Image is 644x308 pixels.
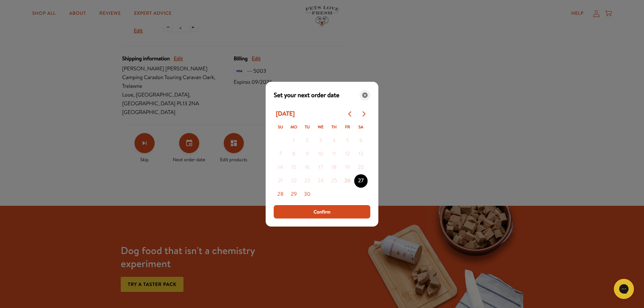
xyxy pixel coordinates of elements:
[301,134,314,147] button: 2
[301,174,314,188] button: 23
[354,121,368,134] th: Saturday
[327,174,341,188] button: 25
[301,161,314,174] button: 16
[341,121,354,134] th: Friday
[274,147,287,161] button: 7
[274,90,339,100] span: Set your next order date
[343,107,357,121] button: Go to previous month
[301,121,314,134] th: Tuesday
[357,107,370,121] button: Go to next month
[314,134,327,147] button: 3
[274,161,287,174] button: 14
[287,121,301,134] th: Monday
[327,147,341,161] button: 11
[354,161,368,174] button: 20
[360,90,370,101] button: Close
[314,121,327,134] th: Wednesday
[287,188,301,201] button: 29
[274,205,370,219] button: Process subscription date change
[274,188,287,201] button: 28
[274,174,287,188] button: 21
[327,161,341,174] button: 18
[287,147,301,161] button: 8
[354,174,368,188] button: 27
[287,174,301,188] button: 22
[287,134,301,147] button: 1
[341,147,354,161] button: 12
[301,188,314,201] button: 30
[314,208,330,215] span: Confirm
[354,147,368,161] button: 13
[327,121,341,134] th: Thursday
[274,121,287,134] th: Sunday
[354,134,368,147] button: 6
[301,147,314,161] button: 9
[274,108,297,120] div: [DATE]
[341,161,354,174] button: 19
[341,174,354,188] button: 26
[314,147,327,161] button: 10
[341,134,354,147] button: 5
[287,161,301,174] button: 15
[610,276,637,301] iframe: Gorgias live chat messenger
[314,161,327,174] button: 17
[327,134,341,147] button: 4
[314,174,327,188] button: 24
